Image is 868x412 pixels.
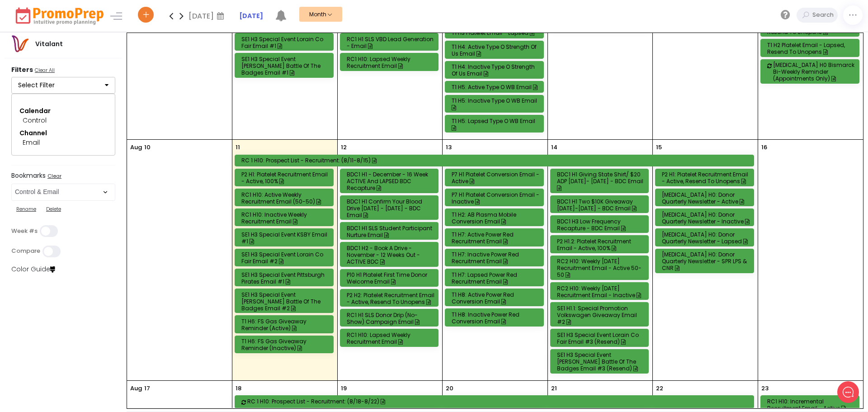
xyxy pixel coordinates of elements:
div: P7 H1 Platelet Conversion Email - Inactive [452,191,540,205]
span: New conversation [58,64,108,71]
strong: [DATE] [239,11,263,20]
div: RC1 H10: Inactive Weekly Recruitment Email [241,211,330,225]
div: T1 H6: FS Gas Giveaway Reminder (Inactive) [241,338,330,351]
p: 20 [446,384,453,393]
div: [MEDICAL_DATA] H0: Donor Quarterly Newsletter - Inactive [662,211,750,225]
p: 17 [144,384,150,393]
u: Clear All [35,66,55,74]
div: T1 H6: FS Gas Giveaway Reminder (Active) [241,318,330,331]
div: Control [23,116,104,125]
div: [MEDICAL_DATA] H0: Donor Quarterly Newsletter - SPR LPS & CNR [662,251,750,271]
div: SE1 H1.1: Special Promotion Volkswagen Giveaway Email #2 [557,305,645,325]
div: SE1 H3 Special Event [PERSON_NAME] Battle of the Badges Email #3 (Resend) [557,351,645,372]
p: 19 [341,384,347,393]
div: T1 H7: Inactive Power Red Recruitment Email [452,251,540,265]
p: 16 [761,143,767,152]
button: Select Filter [11,77,115,94]
div: T1 H8: Active Power Red Conversion Email [452,291,540,305]
div: P7 H1 Platelet Conversion Email - Active [452,171,540,185]
div: RC1 H1 SLS Donor Drip (No-Show) Campaign Email [347,312,435,325]
p: 13 [446,143,452,152]
p: 14 [551,143,557,152]
input: Search [810,8,838,23]
p: 11 [236,143,240,152]
a: [DATE] [239,11,263,21]
div: BDC1 H2 - Book a Drive - November - 12 Weeks out - ACTIVE BDC [347,245,435,265]
div: T1 H4: Active Type O Strength of Us Email [452,43,540,57]
div: T1 H5: Active Type O WB Email [452,84,540,90]
div: SE1 H3 Special Event Lorain Co Fair Email #2 [241,251,330,265]
div: RC2 H10: Weekly [DATE] Recruitment Email - Active 50-50 [557,258,645,278]
div: RC1 H10: Incremental Recruitment Email - Active [767,398,855,412]
div: SE1 H3 Special Event Lorain Co Fair Email #1 [241,36,330,49]
div: T1 H4: Inactive Type O Strength of Us Email [452,63,540,77]
span: We run on Gist [75,316,114,322]
p: Aug [130,143,142,152]
div: T1 H2: AB Plasma Mobile Conversion Email [452,211,540,225]
u: Clear [47,172,61,180]
div: BDC1 H1 SLS Student Participant Nurture Email [347,225,435,238]
label: Bookmarks [11,172,115,181]
div: T1 H5: Inactive Type O WB Email [452,97,540,111]
div: T1 H5: Lapsed Type O WB Email [452,118,540,131]
div: RC1 H10: Lapsed Weekly Recruitment Email [347,56,435,69]
p: 21 [551,384,557,393]
div: Vitalant [29,39,69,49]
p: Aug [130,384,142,393]
div: Email [23,138,104,147]
div: T1 H7: Active Power Red Recruitment Email [452,231,540,245]
div: BDC1 H1 Two $10K Giveaway [DATE]-[DATE] - BDC Email [557,198,645,212]
div: RC2 H10: Weekly [DATE] Recruitment Email - Inactive [557,285,645,298]
p: 22 [656,384,663,393]
div: BDC1 H3 Low Frequency Recapture - BDC Email [557,218,645,232]
div: SE1 H3 Special Event Pittsburgh Pirates Email #1 [241,271,330,285]
div: T1 H7: Lapsed Power Red Recruitment Email [452,271,540,285]
strong: Filters [11,65,33,74]
div: P2 H1.2: Platelet Recruitment Email - Active, 100% [557,238,645,251]
iframe: gist-messenger-bubble-iframe [837,381,859,403]
div: RC1 H1 SLS VBD Lead Generation - Email [347,36,435,49]
label: Compare [11,247,40,255]
div: Calendar [19,106,107,116]
a: Color Guide [11,265,55,274]
div: P2 H2: Platelet Recruitment Email - Active, Resend to Unopens [347,292,435,305]
button: New conversation [7,58,174,77]
div: P2 H1: Platelet Recruitment Email - Active, Resend to Unopens [662,171,750,185]
div: RC 1 H10: Prospect List - Recruitment: (8/18-8/22) [247,398,756,405]
div: SE1 H3 Special Event KSBY Email #1 [241,231,330,245]
p: 12 [341,143,347,152]
div: Channel [19,128,107,138]
p: 10 [144,143,151,152]
u: Rename [16,205,36,213]
div: [MEDICAL_DATA] H0: Donor Quarterly Newsletter - Active [662,191,750,205]
div: [MEDICAL_DATA] H0 Bismarck Bi-Weekly Reminder (Appointments Only) [773,62,861,82]
div: P2 H1: Platelet Recruitment Email - Active, 100% [241,171,330,185]
div: RC 1 H10: Prospect List - Recruitment: (8/11-8/15) [241,157,750,164]
div: RC1 H10: Active Weekly Recruitment Email (50-50) [241,191,330,205]
div: T1 H8: Inactive Power Red Conversion Email [452,311,540,325]
div: BDC1 H1 Giving State Shirt/ $20 ADP [DATE]- [DATE] - BDC Email [557,171,645,191]
div: BDC1 H1 Confirm Your Blood Drive [DATE] - [DATE] - BDC Email [347,198,435,218]
div: RC1 H10: Lapsed Weekly Recruitment Email [347,331,435,345]
button: Month [299,7,342,22]
div: P10 H1 Platelet First Time Donor Welcome Email [347,271,435,285]
p: 18 [236,384,241,393]
h2: What can we do to help? [25,40,156,51]
div: SE1 H3 Special Event Lorain Co Fair Email #3 (Resend) [557,331,645,345]
div: T1 H3 Platelet Email - Lapsed [452,29,540,36]
div: [MEDICAL_DATA] H0: Donor Quarterly Newsletter - Lapsed [662,231,750,245]
h1: Hello [PERSON_NAME]! [25,23,156,36]
u: Delete [46,205,61,213]
div: [DATE] [189,9,227,23]
div: BDC1 H1 - December - 16 Week ACTIVE and LAPSED BDC Recapture [347,171,435,191]
p: 15 [656,143,662,152]
div: T1 H2 Platelet Email - Lapsed, Resend to Unopens [767,42,855,55]
div: SE1 H3 Special Event [PERSON_NAME] Battle of the Badges Email #1 [241,56,330,76]
div: SE1 H3 Special Event [PERSON_NAME] Battle of the Badges Email #2 [241,291,330,312]
label: Week #s [11,227,38,235]
p: 23 [761,384,769,393]
img: vitalantlogo.png [11,35,29,53]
